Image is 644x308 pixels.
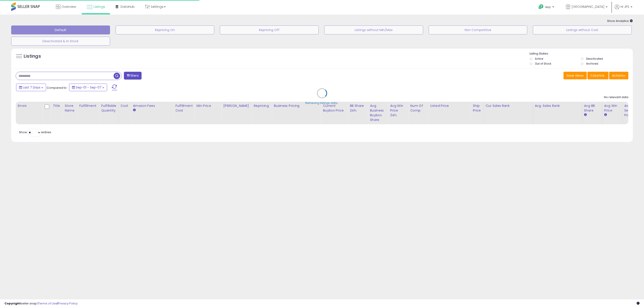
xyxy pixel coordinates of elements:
[116,25,214,34] button: Repricing On
[121,4,135,9] span: DataHub
[621,4,629,9] span: Hi JPS
[535,1,559,15] a: Help
[305,101,339,105] div: Retrieving listings data..
[220,25,319,34] button: Repricing Off
[572,4,604,9] span: [GEOGRAPHIC_DATA]
[615,4,632,15] a: Hi JPS
[11,37,110,46] button: Deactivated & In Stock
[93,4,105,9] span: Listings
[545,5,551,9] span: Help
[429,25,527,34] button: Non Competitive
[61,4,76,9] span: Overview
[538,4,544,10] i: Get Help
[11,25,110,34] button: Default
[607,19,633,23] span: Show Analytics
[533,25,632,34] button: Listings without Cost
[324,25,423,34] button: Listings without Min/Max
